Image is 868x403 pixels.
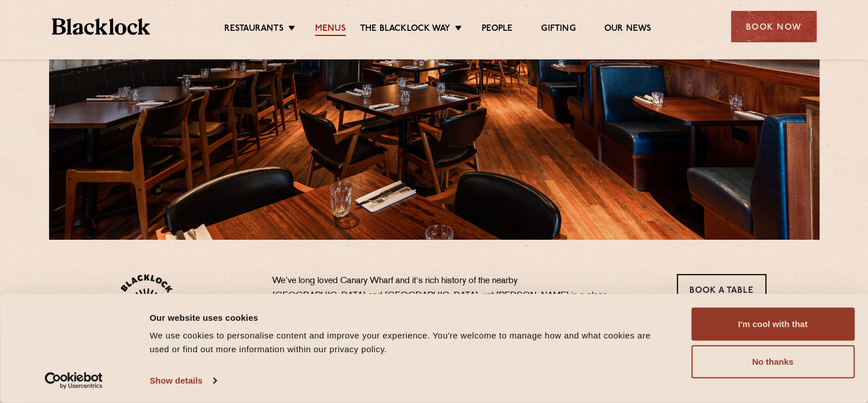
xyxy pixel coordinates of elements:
a: Show details [150,372,216,389]
a: The Blacklock Way [360,23,450,36]
div: Our website uses cookies [150,311,665,324]
a: Menus [315,23,346,36]
div: Book Now [731,11,817,42]
a: Usercentrics Cookiebot - opens in a new window [24,372,124,389]
img: BL_CW_Logo_Website.svg [102,274,190,360]
a: Restaurants [224,23,284,36]
img: BL_Textured_Logo-footer-cropped.svg [52,18,151,35]
a: Gifting [541,23,575,36]
p: We’ve long loved Canary Wharf and it's rich history of the nearby [GEOGRAPHIC_DATA] and [GEOGRAPH... [272,274,609,392]
a: Book a Table [677,274,766,305]
button: No thanks [691,345,854,378]
a: People [482,23,512,36]
a: Our News [604,23,652,36]
div: We use cookies to personalise content and improve your experience. You're welcome to manage how a... [150,329,665,356]
button: I'm cool with that [691,308,854,341]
